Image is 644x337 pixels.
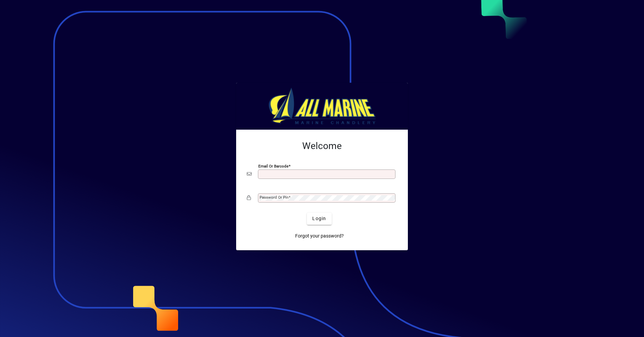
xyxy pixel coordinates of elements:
[292,230,346,242] a: Forgot your password?
[295,232,344,240] span: Forgot your password?
[247,140,397,152] h2: Welcome
[307,213,331,225] button: Login
[312,215,326,222] span: Login
[260,195,288,200] mat-label: Password or Pin
[258,163,288,168] mat-label: Email or Barcode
